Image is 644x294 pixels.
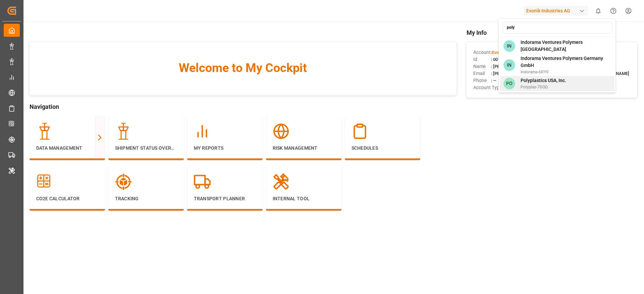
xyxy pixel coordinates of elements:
[521,55,611,69] span: Indorama Ventures Polymers Germany GmbH
[503,59,515,71] span: IN
[521,69,611,75] span: Indorama-6RYS
[503,78,515,89] span: PO
[502,22,612,33] input: Search an account...
[521,77,566,84] span: Polyplastics USA, Inc.
[521,39,611,53] span: Indorama Ventures Polymers [GEOGRAPHIC_DATA]
[521,84,566,90] span: Polyplas-7DQQ
[503,40,515,52] span: IN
